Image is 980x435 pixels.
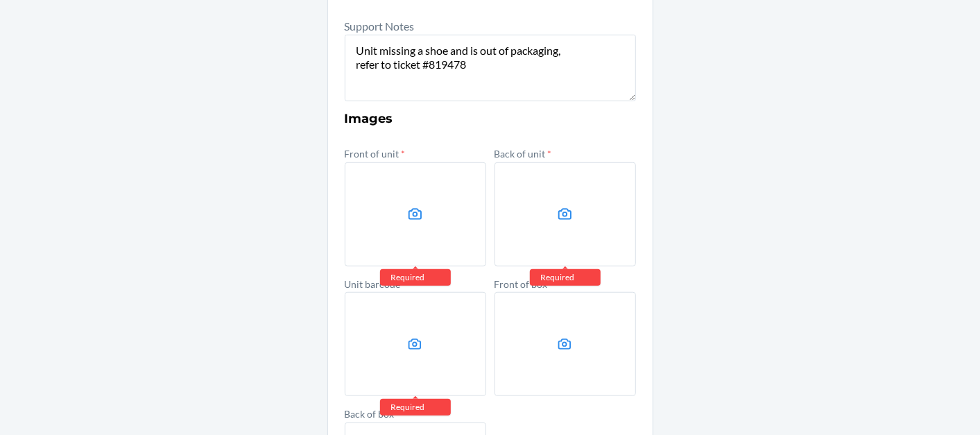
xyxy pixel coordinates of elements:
div: Required [380,399,451,416]
label: Front of box [495,278,548,290]
label: Back of unit [495,148,552,160]
label: Back of box [345,408,395,420]
label: Unit barcode [345,278,407,290]
label: Front of unit [345,148,406,160]
label: Support Notes [345,19,415,33]
div: Required [530,269,601,286]
div: Required [380,269,451,286]
h3: Images [345,110,636,128]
